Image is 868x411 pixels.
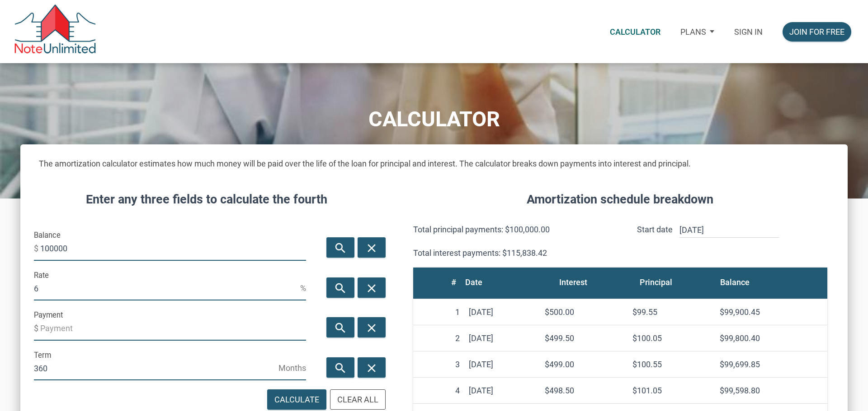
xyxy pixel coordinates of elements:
[366,361,377,375] i: close
[31,190,383,209] h4: Enter any three fields to calculate the fourth
[418,358,460,370] div: 3
[300,281,306,296] span: %
[335,361,346,375] i: search
[326,357,354,378] button: search
[640,274,672,290] div: Principal
[40,236,306,261] input: Balance
[326,317,354,337] button: search
[366,241,377,255] i: close
[337,393,378,406] div: Clear All
[632,306,711,318] div: $99.55
[545,358,623,370] div: $499.00
[335,282,346,295] i: search
[330,389,386,410] button: Clear All
[34,307,63,323] label: Payment
[34,347,51,364] label: Term
[610,27,660,37] p: Calculator
[14,5,97,59] img: NoteUnlimited
[559,274,587,290] div: Interest
[34,321,40,336] span: $
[632,358,711,370] div: $100.55
[418,332,460,344] div: 2
[366,282,377,295] i: close
[31,149,838,170] h5: The amortization calculator estimates how much money will be paid over the life of the loan for p...
[335,321,346,335] i: search
[600,15,670,48] a: Calculator
[720,358,823,370] div: $99,699.85
[545,332,623,344] div: $499.50
[720,274,750,290] div: Balance
[451,274,456,290] div: #
[366,321,377,335] i: close
[34,227,61,244] label: Balance
[680,27,706,37] p: Plans
[34,241,40,256] span: $
[469,332,536,344] div: [DATE]
[413,245,610,261] p: Total interest payments: $115,838.42
[469,306,536,318] div: [DATE]
[267,389,326,410] button: Calculate
[358,237,386,258] button: close
[358,357,386,378] button: close
[632,332,711,344] div: $100.05
[632,384,711,397] div: $101.05
[10,107,858,132] h1: CALCULATOR
[413,222,610,237] p: Total principal payments: $100,000.00
[34,268,49,284] label: Rate
[469,384,536,397] div: [DATE]
[670,15,724,48] button: Plans
[278,361,306,375] span: Months
[40,316,306,341] input: Payment
[418,306,460,318] div: 1
[789,26,844,38] div: Join for free
[326,277,354,298] button: search
[358,277,386,298] button: close
[358,317,386,337] button: close
[720,384,823,397] div: $99,598.80
[403,190,838,209] h4: Amortization schedule breakdown
[724,15,773,48] a: Sign in
[326,237,354,258] button: search
[783,22,851,42] button: Join for free
[545,384,623,397] div: $498.50
[469,358,536,370] div: [DATE]
[545,306,623,318] div: $500.00
[720,332,823,344] div: $99,800.40
[418,384,460,397] div: 4
[734,27,763,37] p: Sign in
[34,356,278,380] input: Term
[720,306,823,318] div: $99,900.45
[34,276,300,300] input: Rate
[335,241,346,255] i: search
[773,15,861,48] a: Join for free
[637,222,673,261] p: Start date
[465,274,482,290] div: Date
[274,393,319,406] div: Calculate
